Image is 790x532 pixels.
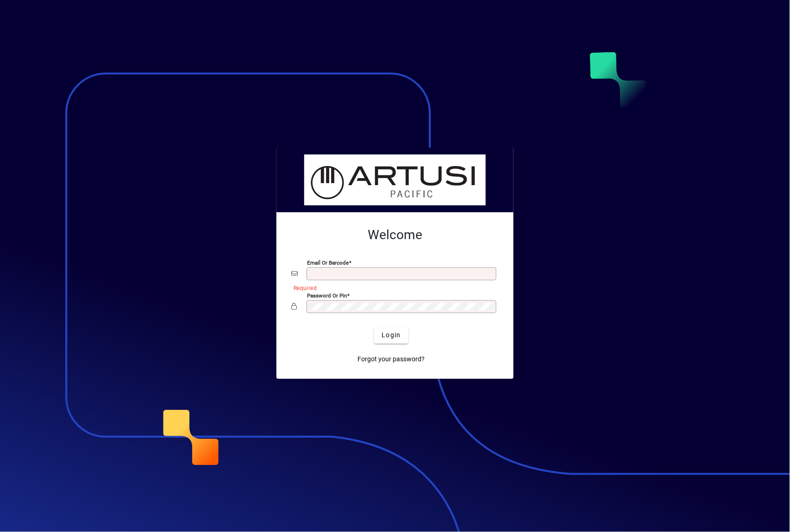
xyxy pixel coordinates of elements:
[358,354,425,364] span: Forgot your password?
[354,351,429,368] a: Forgot your password?
[374,327,408,344] button: Login
[382,330,401,340] span: Login
[307,259,349,266] mat-label: Email or Barcode
[291,227,499,243] h2: Welcome
[294,283,491,292] mat-error: Required
[307,292,347,298] mat-label: Password or Pin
